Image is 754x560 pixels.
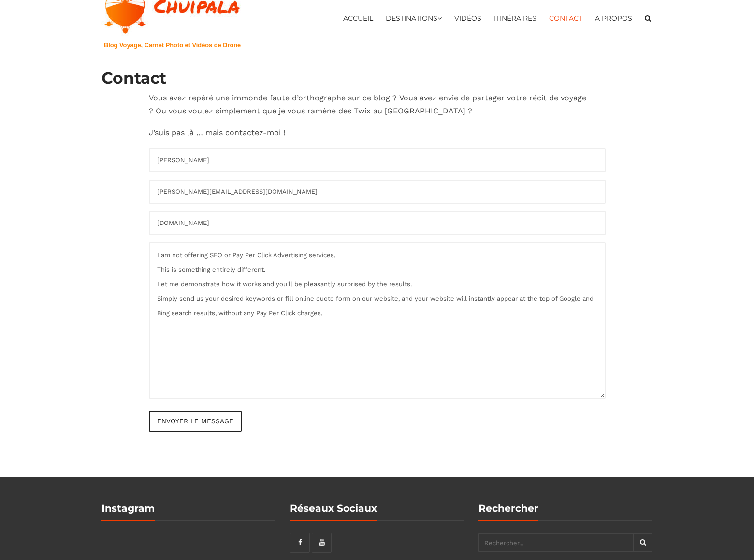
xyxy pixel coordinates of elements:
[149,91,606,117] p: Vous avez repéré une immonde faute d’orthographe sur ce blog ? Vous avez envie de partager votre ...
[489,6,541,30] a: Itinéraires
[478,533,652,552] input: Rechercher...
[101,67,652,89] h1: Contact
[590,6,637,30] a: A propos
[149,211,606,235] input: Sujet du message *
[149,411,242,432] a: Envoyer le message
[290,502,377,521] h4: Réseaux Sociaux
[149,180,606,204] input: Votre e-mail *
[149,148,606,172] input: Votre nom *
[101,502,155,521] h4: Instagram
[381,6,447,30] a: Destinations
[104,41,246,50] h1: Blog Voyage, Carnet Photo et Vidéos de Drone
[544,6,587,30] a: Contact
[338,6,378,30] a: Accueil
[149,126,606,139] p: J’suis pas là … mais contactez-moi !
[478,502,538,521] h4: Rechercher
[449,6,486,30] a: Vidéos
